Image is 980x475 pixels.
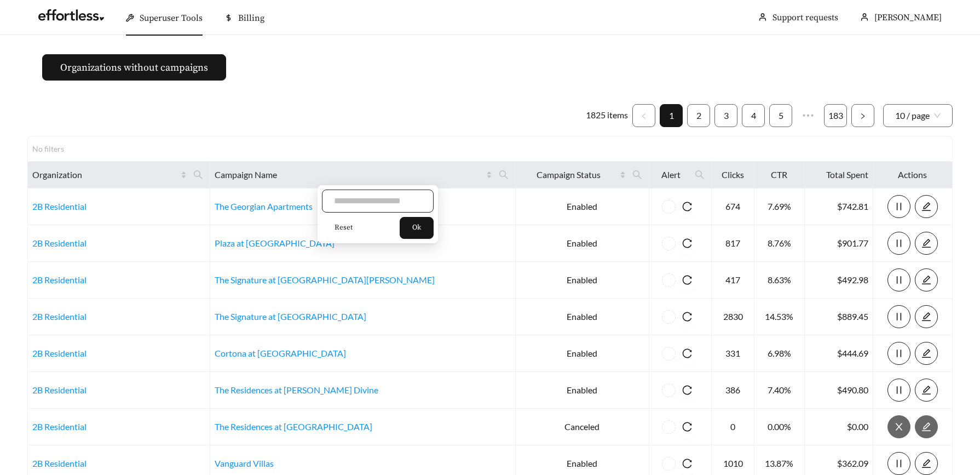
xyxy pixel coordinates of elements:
[516,372,649,409] td: Enabled
[805,372,873,409] td: $490.80
[805,225,873,262] td: $901.77
[915,238,938,248] a: edit
[887,342,910,365] button: pause
[915,202,937,211] span: edit
[215,458,274,468] a: Vanguard Villas
[714,104,737,127] li: 3
[851,104,874,127] button: right
[873,162,953,188] th: Actions
[32,385,87,395] a: 2B Residential
[915,232,938,255] button: edit
[676,275,699,285] span: reload
[676,415,699,438] button: reload
[888,459,910,468] span: pause
[676,195,699,218] button: reload
[676,459,699,468] span: reload
[32,421,87,432] a: 2B Residential
[754,262,805,299] td: 8.63%
[754,299,805,335] td: 14.53%
[887,452,910,475] button: pause
[888,348,910,358] span: pause
[915,415,938,438] button: edit
[888,202,910,211] span: pause
[676,348,699,358] span: reload
[797,104,820,127] li: Next 5 Pages
[825,105,846,127] a: 183
[42,54,226,81] button: Organizations without campaigns
[851,104,874,127] li: Next Page
[586,104,628,127] li: 1825 items
[687,104,710,127] li: 2
[887,232,910,255] button: pause
[632,104,655,127] button: left
[654,168,689,181] span: Alert
[888,312,910,322] span: pause
[690,166,709,184] span: search
[887,268,910,291] button: pause
[215,201,313,211] a: The Georgian Apartments
[660,105,682,127] a: 1
[887,195,910,218] button: pause
[660,104,683,127] li: 1
[915,348,937,358] span: edit
[32,168,178,181] span: Organization
[676,385,699,395] span: reload
[915,379,938,402] button: edit
[888,385,910,395] span: pause
[676,268,699,291] button: reload
[494,166,513,184] span: search
[189,166,207,184] span: search
[215,274,435,285] a: The Signature at [GEOGRAPHIC_DATA][PERSON_NAME]
[915,274,938,285] a: edit
[712,299,754,335] td: 2830
[915,385,937,395] span: edit
[754,335,805,372] td: 6.98%
[754,225,805,262] td: 8.76%
[754,162,805,188] th: CTR
[860,113,866,119] span: right
[499,170,509,180] span: search
[915,458,938,468] a: edit
[32,201,87,211] a: 2B Residential
[215,348,346,358] a: Cortona at [GEOGRAPHIC_DATA]
[676,342,699,365] button: reload
[915,275,937,285] span: edit
[712,335,754,372] td: 331
[915,195,938,218] button: edit
[695,170,705,180] span: search
[805,262,873,299] td: $492.98
[712,262,754,299] td: 417
[32,458,87,468] a: 2B Residential
[712,162,754,188] th: Clicks
[215,421,372,432] a: The Residences at [GEOGRAPHIC_DATA]
[712,372,754,409] td: 386
[632,104,655,127] li: Previous Page
[193,170,203,180] span: search
[516,262,649,299] td: Enabled
[712,188,754,225] td: 674
[915,312,937,322] span: edit
[215,168,484,181] span: Campaign Name
[676,379,699,402] button: reload
[915,452,938,475] button: edit
[824,104,847,127] li: 183
[215,385,378,395] a: The Residences at [PERSON_NAME] Divine
[32,311,87,322] a: 2B Residential
[676,202,699,211] span: reload
[676,312,699,322] span: reload
[805,188,873,225] td: $742.81
[628,166,647,184] span: search
[754,372,805,409] td: 7.40%
[516,299,649,335] td: Enabled
[797,104,820,127] span: •••
[915,421,938,432] a: edit
[712,409,754,445] td: 0
[688,105,710,127] a: 2
[915,342,938,365] button: edit
[32,274,87,285] a: 2B Residential
[888,238,910,248] span: pause
[676,305,699,328] button: reload
[915,268,938,291] button: edit
[641,113,647,119] span: left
